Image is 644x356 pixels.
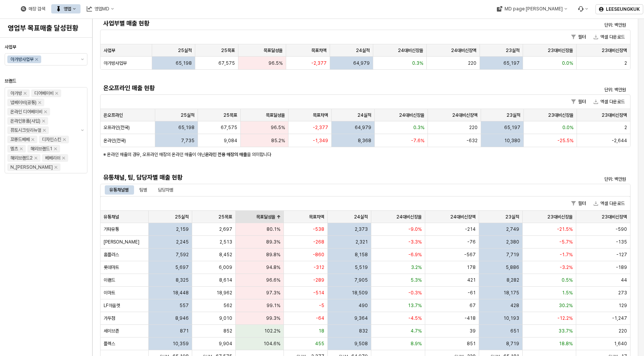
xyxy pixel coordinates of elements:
[573,4,592,13] div: Menu item 6
[5,78,16,84] span: 브랜드
[23,92,27,95] div: Remove 아가방
[54,147,57,150] div: Remove 해외브랜드1
[615,226,627,232] span: -590
[104,277,115,283] span: 이랜드
[313,290,324,296] span: -514
[178,124,195,131] span: 65,198
[51,4,80,13] button: 영업
[10,99,37,106] div: 냅베이비(공통)
[223,112,237,118] span: 25목표
[313,252,324,258] span: -860
[175,214,189,220] span: 25실적
[181,138,195,144] span: 7,735
[562,290,573,296] span: 1.5%
[175,264,189,270] span: 5,697
[313,124,328,131] span: -2,377
[10,154,33,162] div: 해외브랜드2
[94,6,109,12] div: 영업MD
[10,145,18,153] div: 엘츠
[31,138,34,141] div: Remove 꼬똥드베베
[505,214,519,220] span: 23실적
[602,112,627,118] span: 23대비신장액
[359,328,368,334] span: 832
[266,264,280,270] span: 94.8%
[319,328,324,334] span: 18
[559,341,573,347] span: 18.8%
[506,47,520,54] span: 23실적
[266,239,280,245] span: 89.3%
[408,252,422,258] span: -6.9%
[452,112,478,118] span: 24대비신장액
[268,60,283,66] span: 96.5%
[104,226,119,232] span: 기타유통
[618,290,627,296] span: 273
[503,290,519,296] span: 18,175
[413,124,424,131] span: 0.3%
[316,315,324,321] span: -64
[319,302,324,309] span: -5
[309,214,324,220] span: 목표차액
[503,60,520,66] span: 65,197
[612,315,627,321] span: -1,247
[105,185,133,195] div: 유통채널별
[510,302,519,309] span: 428
[411,328,422,334] span: 4.7%
[219,252,232,258] span: 8,452
[492,4,572,13] div: MD page 이동
[30,145,52,153] div: 해외브랜드1
[263,341,280,347] span: 104.6%
[356,47,370,54] span: 24실적
[558,328,573,334] span: 33.7%
[5,44,16,50] span: 사업부
[178,47,192,54] span: 25실적
[45,154,60,162] div: 베베리쉬
[412,60,423,66] span: 0.3%
[355,264,368,270] span: 5,519
[219,315,232,321] span: 9,010
[504,6,562,12] div: MD page [PERSON_NAME]
[356,239,368,245] span: 2,321
[16,4,50,13] div: 매장 검색
[271,138,285,144] span: 85.2%
[311,47,327,54] span: 목표차액
[408,226,422,232] span: -9.0%
[408,239,422,245] span: -3.3%
[467,264,476,270] span: 178
[54,166,57,169] div: Remove N_이야이야오
[271,124,285,131] span: 96.5%
[104,124,130,131] span: 오프라인(전국)
[104,264,119,270] span: 롯데마트
[266,290,280,296] span: 97.3%
[355,252,368,258] span: 8,158
[503,22,626,29] p: 단위: 백만원
[82,4,119,13] div: 영업MD
[408,315,422,321] span: -4.5%
[562,124,574,131] span: 0.0%
[411,264,422,270] span: 3.2%
[313,277,324,283] span: -289
[560,252,573,258] span: -1.7%
[621,277,627,283] span: 44
[218,214,232,220] span: 25목표
[104,138,126,144] span: 온라인(전국)
[503,315,519,321] span: 10,193
[42,119,45,123] div: Remove 온라인용품(사입)
[55,92,58,95] div: Remove 디어베이비
[223,302,232,309] span: 562
[267,226,280,232] span: 80.1%
[104,47,115,54] span: 사업부
[616,252,627,258] span: -127
[103,174,495,181] h5: 유통채널, 팀, 담당자별 매출 현황
[176,239,189,245] span: 2,245
[10,89,22,97] div: 아가방
[266,252,280,258] span: 89.8%
[175,315,189,321] span: 8,946
[313,138,328,144] span: -1,349
[219,341,232,347] span: 9,904
[506,239,519,245] span: 2,380
[468,290,476,296] span: -61
[62,156,65,160] div: Remove 베베리쉬
[10,163,53,171] div: N_[PERSON_NAME]
[220,239,232,245] span: 2,513
[411,138,424,144] span: -7.6%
